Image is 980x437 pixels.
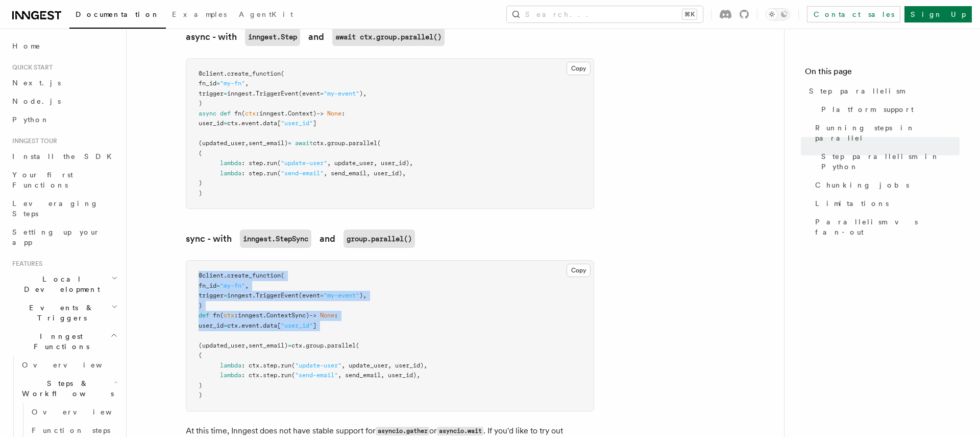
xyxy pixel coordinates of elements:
span: Your first Functions [12,171,73,189]
span: Next.js [12,79,61,87]
span: Context) [288,110,316,117]
span: parallel [327,342,356,349]
span: (event [299,90,320,97]
span: lambda [220,362,241,369]
span: Setting up your app [12,228,100,246]
span: def [199,312,209,319]
span: Function steps [32,426,110,434]
span: , [245,140,249,147]
a: Limitations [811,194,960,213]
code: asyncio.wait [437,427,483,435]
a: Node.js [8,92,120,110]
span: ( [291,372,295,379]
span: (updated_user [199,342,245,349]
span: , send_email, user_id), [338,372,420,379]
span: Overview [32,408,137,416]
span: AgentKit [239,10,293,18]
a: Setting up your app [8,223,120,251]
span: TriggerEvent [256,292,299,299]
span: inngest. [227,90,256,97]
span: Examples [172,10,227,18]
span: lambda [220,159,241,167]
span: Local Development [8,274,111,294]
span: TriggerEvent [256,90,299,97]
button: Local Development [8,270,120,298]
code: group.parallel() [344,229,415,248]
a: Contact sales [807,6,900,22]
span: . [238,322,241,329]
button: Search...⌘K [507,6,703,22]
span: Home [12,41,41,51]
span: = [320,90,324,97]
span: "send-email" [281,170,324,177]
span: "my-fn" [220,80,245,87]
span: : [256,110,259,117]
span: Step parallelism [809,86,904,96]
span: ] [313,120,316,127]
span: = [224,292,227,299]
a: Sign Up [904,6,972,22]
span: lambda [220,170,241,177]
span: Features [8,260,42,268]
span: ( [281,272,284,279]
span: ctx [245,110,256,117]
span: run [266,170,277,177]
span: ( [291,362,295,369]
span: : step. [241,170,266,177]
span: , [245,80,249,87]
span: : step. [241,159,266,167]
span: fn [234,110,241,117]
span: , [245,282,249,289]
span: @client [199,272,224,279]
span: = [216,80,220,87]
span: Node.js [12,97,61,105]
span: fn [213,312,220,319]
span: ( [241,110,245,117]
span: Steps & Workflows [18,378,114,399]
span: ) [199,190,202,197]
a: Documentation [69,3,166,29]
span: run [266,159,277,167]
span: = [288,140,291,147]
span: [ [277,322,281,329]
span: Leveraging Steps [12,199,99,218]
span: . [345,140,349,147]
a: Step parallelism [805,82,960,100]
span: "user_id" [281,322,313,329]
span: = [320,292,324,299]
span: run [281,372,291,379]
span: Inngest Functions [8,331,110,352]
a: Overview [28,403,120,421]
button: Inngest Functions [8,327,120,356]
button: Events & Triggers [8,298,120,327]
span: : [334,312,338,319]
span: . [324,342,327,349]
span: Documentation [76,10,160,18]
span: , send_email, user_id), [324,170,406,177]
span: = [224,322,227,329]
a: Overview [18,356,120,374]
span: sent_email) [249,140,288,147]
button: Copy [567,62,591,75]
span: Inngest tour [8,137,57,145]
kbd: ⌘K [682,9,697,19]
code: asyncio.gather [376,427,429,435]
span: , update_user, user_id), [327,159,413,167]
span: "my-event" [324,90,359,97]
span: Overview [22,361,127,369]
span: group [327,140,345,147]
span: = [216,282,220,289]
span: ctx [227,120,238,127]
span: ) [199,302,202,309]
span: . [224,70,227,77]
span: = [288,342,291,349]
span: Platform support [821,104,914,114]
span: "user_id" [281,120,313,127]
span: . [284,110,288,117]
span: lambda [220,372,241,379]
span: ctx [224,312,234,319]
a: Python [8,110,120,129]
span: None [320,312,334,319]
a: Leveraging Steps [8,194,120,223]
span: fn_id [199,80,216,87]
